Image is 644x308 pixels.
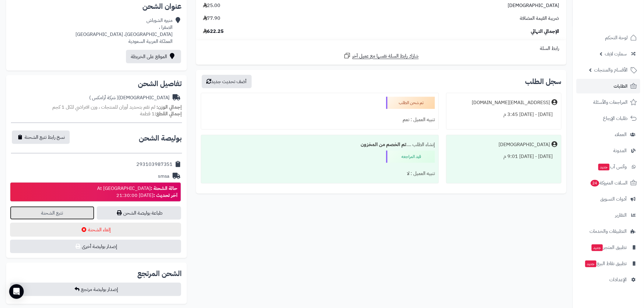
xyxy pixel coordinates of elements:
a: لوحة التحكم [576,30,640,45]
span: 25.00 [203,2,221,9]
strong: آخر تحديث : [153,192,178,199]
b: تم الخصم من المخزون [361,141,406,148]
span: 24 [591,180,599,187]
strong: إجمالي الوزن: [156,103,182,111]
span: التطبيقات والخدمات [590,227,627,236]
span: طلبات الإرجاع [603,114,628,123]
a: السلات المتروكة24 [576,176,640,190]
a: المدونة [576,143,640,158]
a: تطبيق نقاط البيعجديد [576,256,640,271]
div: تنبيه العميل : لا [205,168,435,180]
span: شارك رابط السلة نفسها مع عميل آخر [352,53,419,60]
span: جديد [592,244,603,251]
a: الطلبات [576,79,640,93]
h2: بوليصة الشحن [139,135,182,142]
span: الأقسام والمنتجات [594,66,628,74]
div: smsa [158,173,170,180]
span: ( شركة أرامكس ) [89,94,118,101]
span: جديد [585,261,597,267]
button: أضف تحديث جديد [202,75,252,88]
div: رابط السلة [198,45,564,52]
span: نسخ رابط تتبع الشحنة [25,134,65,141]
h3: سجل الطلب [525,78,562,85]
a: التطبيقات والخدمات [576,224,640,239]
span: 622.25 [203,28,224,35]
a: المراجعات والأسئلة [576,95,640,110]
h2: عنوان الشحن [11,3,182,10]
span: أدوات التسويق [600,195,627,203]
span: العملاء [615,130,627,139]
span: السلات المتروكة [590,179,628,187]
div: تنبيه العميل : نعم [205,114,435,126]
a: شارك رابط السلة نفسها مع عميل آخر [344,52,419,60]
div: At [GEOGRAPHIC_DATA] [DATE] 21:30:00 [97,185,178,199]
div: [DEMOGRAPHIC_DATA] [499,141,550,148]
span: المدونة [614,146,627,155]
span: الطلبات [614,82,628,90]
span: [DEMOGRAPHIC_DATA] [508,2,559,9]
h2: الشحن المرتجع [137,270,182,277]
a: الإعدادات [576,272,640,287]
a: طباعة بوليصة الشحن [97,206,181,220]
span: تطبيق نقاط البيع [585,259,627,268]
a: وآتس آبجديد [576,159,640,174]
span: الإجمالي النهائي [531,28,559,35]
a: أدوات التسويق [576,192,640,206]
div: [DATE] - [DATE] 3:45 م [450,109,558,121]
span: لوحة التحكم [605,33,628,42]
span: المراجعات والأسئلة [593,98,628,107]
a: تتبع الشحنة [10,206,94,220]
div: إنشاء الطلب .... [205,139,435,151]
strong: حالة الشحنة : [151,185,178,192]
strong: إجمالي القطع: [155,110,182,117]
button: إلغاء الشحنة [10,223,181,237]
span: التقارير [615,211,627,219]
span: تطبيق المتجر [591,243,627,252]
div: Open Intercom Messenger [9,284,24,299]
span: ضريبة القيمة المضافة [520,15,559,22]
button: إصدار بوليصة أخرى [10,240,181,253]
a: تطبيق المتجرجديد [576,240,640,255]
div: تم شحن الطلب [386,97,435,109]
div: قيد المراجعه [386,151,435,163]
span: 77.90 [203,15,221,22]
div: [DEMOGRAPHIC_DATA] [89,94,170,101]
span: سمارت لايف [605,50,627,58]
div: 293103987351 [136,161,173,168]
small: 1 قطعة [140,110,182,117]
div: [DATE] - [DATE] 9:01 م [450,151,558,163]
button: إصدار بوليصة مرتجع [10,283,181,296]
a: العملاء [576,127,640,142]
span: جديد [598,164,610,170]
a: التقارير [576,208,640,222]
span: لم تقم بتحديد أوزان للمنتجات ، وزن افتراضي للكل 1 كجم [52,103,155,111]
a: الموقع على الخريطة [126,50,181,63]
span: الإعدادات [610,275,627,284]
div: [EMAIL_ADDRESS][DOMAIN_NAME] [472,99,550,106]
button: نسخ رابط تتبع الشحنة [12,131,70,144]
h2: تفاصيل الشحن [11,80,182,87]
div: منيره الشوباش الصفرا ، [GEOGRAPHIC_DATA]، [GEOGRAPHIC_DATA] المملكة العربية السعودية [75,17,173,45]
a: طلبات الإرجاع [576,111,640,126]
span: وآتس آب [598,163,627,171]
